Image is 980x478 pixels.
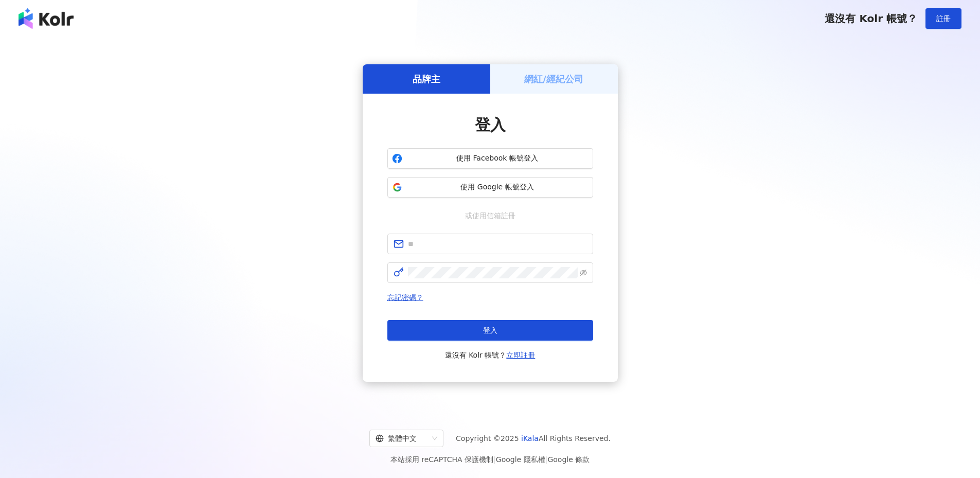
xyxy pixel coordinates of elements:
[387,148,593,169] button: 使用 Facebook 帳號登入
[406,153,589,164] span: 使用 Facebook 帳號登入
[387,293,423,302] a: 忘記密碼？
[483,326,497,334] span: 登入
[521,434,539,442] a: iKala
[445,349,536,361] span: 還沒有 Kolr 帳號？
[496,455,545,464] a: Google 隱私權
[547,455,590,464] a: Google 條款
[19,8,74,29] img: logo
[936,14,951,23] span: 註冊
[406,182,589,192] span: 使用 Google 帳號登入
[390,453,590,466] span: 本站採用 reCAPTCHA 保護機制
[413,73,440,85] h5: 品牌主
[456,432,611,445] span: Copyright © 2025 All Rights Reserved.
[506,351,535,359] a: 立即註冊
[825,12,917,25] span: 還沒有 Kolr 帳號？
[580,269,587,276] span: eye-invisible
[545,455,548,464] span: |
[376,430,428,447] div: 繁體中文
[493,455,496,464] span: |
[524,73,583,85] h5: 網紅/經紀公司
[387,177,593,198] button: 使用 Google 帳號登入
[387,320,593,341] button: 登入
[458,210,523,221] span: 或使用信箱註冊
[925,8,961,29] button: 註冊
[475,116,506,134] span: 登入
